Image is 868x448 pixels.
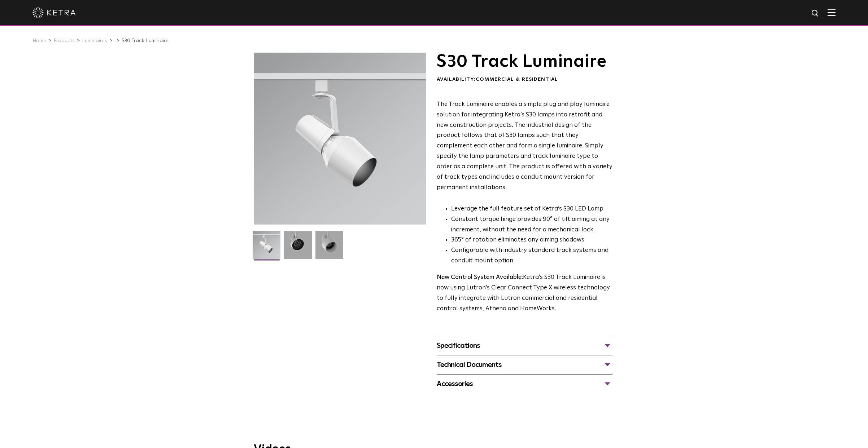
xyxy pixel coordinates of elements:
li: 365° of rotation eliminates any aiming shadows [451,235,612,245]
div: Technical Documents [437,359,612,371]
li: Configurable with industry standard track systems and conduit mount option [451,245,612,266]
strong: New Control System Available: [437,274,523,280]
div: Availability: [437,76,612,83]
img: search icon [811,9,820,18]
span: The Track Luminaire enables a simple plug and play luminaire solution for integrating Ketra’s S30... [437,101,612,191]
img: ketra-logo-2019-white [32,7,76,18]
li: Leverage the full feature set of Ketra’s S30 LED Lamp [451,204,612,214]
div: Accessories [437,378,612,390]
img: 3b1b0dc7630e9da69e6b [284,231,312,264]
span: Commercial & Residential [476,77,558,82]
h1: S30 Track Luminaire [437,53,612,71]
a: Luminaires [82,38,107,43]
li: Constant torque hinge provides 90° of tilt aiming at any increment, without the need for a mechan... [451,214,612,235]
img: S30-Track-Luminaire-2021-Web-Square [253,231,280,264]
a: Home [32,38,46,43]
p: Ketra’s S30 Track Luminaire is now using Lutron’s Clear Connect Type X wireless technology to ful... [437,272,612,314]
img: Hamburger%20Nav.svg [828,9,836,16]
a: S30 Track Luminaire [122,38,169,43]
img: 9e3d97bd0cf938513d6e [315,231,343,264]
a: Products [53,38,75,43]
div: Specifications [437,340,612,351]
